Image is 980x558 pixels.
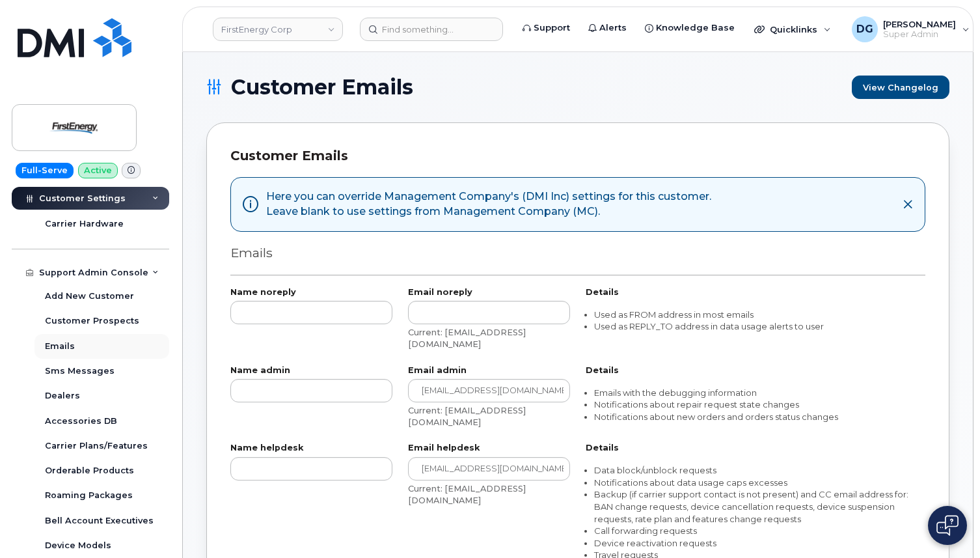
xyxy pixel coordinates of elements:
p: Here you can override Management Company's (DMI Inc) settings for this customer. [266,189,711,204]
label: Email admin [408,367,570,375]
div: Customer Emails [230,146,925,165]
li: Call forwarding requests [594,525,925,537]
li: Notifications about data usage caps excesses [594,477,925,489]
div: Emails [230,244,925,275]
label: Details [586,288,925,297]
li: Backup (if carrier support contact is not present) and CC email address for: BAN change requests,... [594,488,925,525]
label: Details [586,444,925,453]
label: Email helpdesk [408,444,570,453]
li: Notifications about new orders and orders status changes [594,411,925,423]
label: Details [586,367,925,375]
span: Customer Emails [231,77,413,97]
li: Emails with the debugging information [594,387,925,399]
li: Notifications about repair request state changes [594,398,925,411]
li: Device reactivation requests [594,537,925,550]
li: Used as FROM address in most emails [594,309,925,321]
li: Data block/unblock requests [594,464,925,477]
a: View Changelog [852,76,949,99]
div: Current: [EMAIL_ADDRESS][DOMAIN_NAME] [408,483,570,507]
img: Open chat [936,515,959,536]
label: Name helpdesk [230,444,392,453]
label: Email noreply [408,288,570,297]
div: Current: [EMAIL_ADDRESS][DOMAIN_NAME] [408,405,570,429]
div: Current: [EMAIL_ADDRESS][DOMAIN_NAME] [408,327,570,351]
label: Name admin [230,367,392,375]
li: Used as REPLY_TO address in data usage alerts to user [594,320,925,333]
label: Name noreply [230,288,392,297]
p: Leave blank to use settings from Management Company (MC). [266,204,711,219]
